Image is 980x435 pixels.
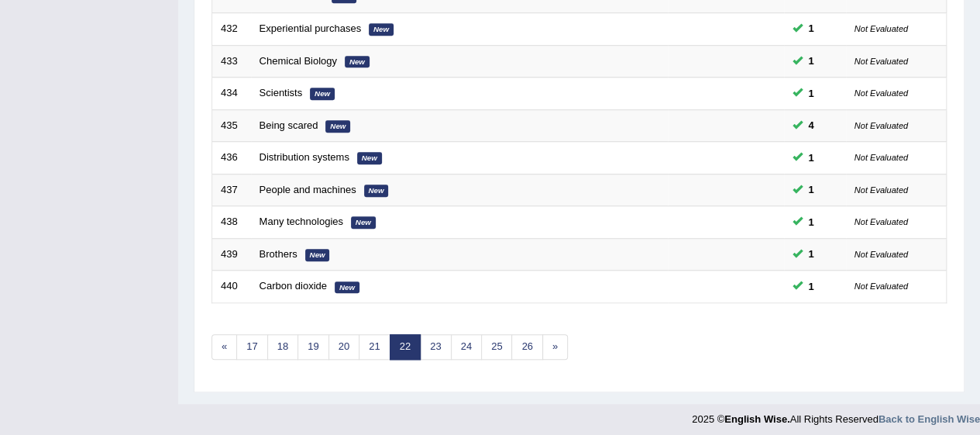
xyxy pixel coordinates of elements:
a: 22 [390,334,421,360]
td: 434 [212,78,251,110]
em: New [357,152,382,164]
small: Not Evaluated [854,57,908,66]
em: New [305,249,330,261]
small: Not Evaluated [854,153,908,162]
span: You can still take this question [803,85,820,102]
span: You can still take this question [803,150,820,166]
a: 17 [236,334,267,360]
a: Chemical Biology [260,55,337,67]
em: New [351,216,376,229]
small: Not Evaluated [854,121,908,130]
span: You can still take this question [803,214,820,230]
td: 436 [212,142,251,174]
td: 435 [212,109,251,142]
small: Not Evaluated [854,217,908,226]
td: 432 [212,12,251,45]
small: Not Evaluated [854,281,908,291]
a: Experiential purchases [260,22,362,34]
div: 2025 © All Rights Reserved [692,404,980,426]
a: 23 [420,334,451,360]
span: You can still take this question [803,20,820,36]
em: New [335,281,359,294]
a: Carbon dioxide [260,280,327,292]
span: You can still take this question [803,278,820,295]
td: 440 [212,271,251,303]
strong: English Wise. [724,413,789,425]
em: New [364,185,389,197]
a: 19 [297,334,328,360]
a: Being scared [260,119,318,131]
span: You can still take this question [803,117,820,133]
td: 438 [212,206,251,239]
span: You can still take this question [803,53,820,69]
small: Not Evaluated [854,24,908,33]
a: 24 [451,334,482,360]
a: 25 [481,334,512,360]
td: 437 [212,174,251,206]
em: New [325,120,350,133]
small: Not Evaluated [854,250,908,259]
td: 439 [212,238,251,271]
span: You can still take this question [803,246,820,262]
em: New [369,23,394,36]
a: Brothers [260,248,297,260]
small: Not Evaluated [854,88,908,98]
em: New [345,56,370,68]
a: 21 [359,334,390,360]
span: You can still take this question [803,181,820,198]
a: « [211,334,237,360]
a: Many technologies [260,216,343,227]
a: Back to English Wise [879,413,980,425]
a: People and machines [260,184,356,195]
a: » [542,334,568,360]
em: New [310,88,335,100]
small: Not Evaluated [854,185,908,195]
a: 20 [328,334,359,360]
a: 26 [511,334,542,360]
a: Distribution systems [260,151,349,163]
a: 18 [267,334,298,360]
td: 433 [212,45,251,78]
a: Scientists [260,87,303,98]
